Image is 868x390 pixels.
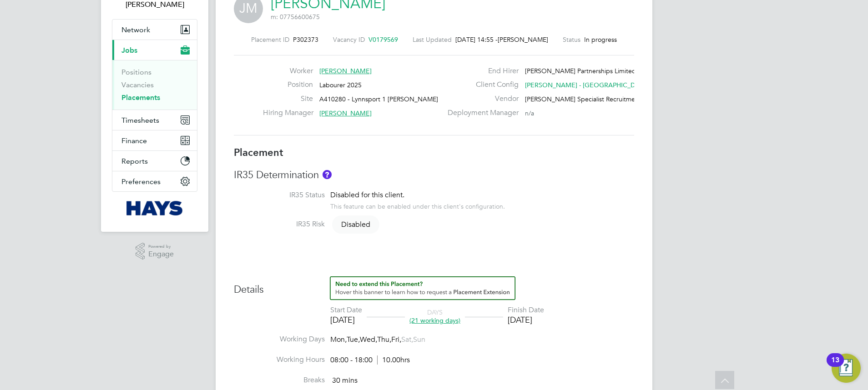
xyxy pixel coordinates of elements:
label: Status [563,35,580,44]
label: Placement ID [251,35,289,44]
div: Finish Date [508,305,544,315]
label: Last Updated [413,35,452,44]
button: Reports [112,151,197,171]
label: Position [263,80,313,90]
label: Hiring Manager [263,108,313,118]
label: IR35 Status [234,190,325,200]
label: Vacancy ID [333,35,365,44]
span: Engage [148,250,174,258]
label: Working Days [234,335,325,344]
span: [PERSON_NAME] [319,109,372,117]
span: P302373 [293,35,318,44]
span: [PERSON_NAME] [498,35,548,44]
a: Go to home page [112,201,197,215]
span: Labourer 2025 [319,81,362,89]
span: Powered by [148,243,174,250]
label: Vendor [442,94,519,104]
span: Reports [121,157,148,165]
div: This feature can be enabled under this client's configuration. [330,200,505,210]
button: Finance [112,130,197,150]
label: Client Config [442,80,519,90]
div: [DATE] [508,315,544,325]
span: Jobs [121,46,137,55]
label: Worker [263,66,313,76]
span: [PERSON_NAME] Partnerships Limited [525,67,636,75]
a: Vacancies [121,80,154,89]
span: [PERSON_NAME] Specialist Recruitment Limited [525,95,664,103]
span: Sun [413,335,425,344]
span: Finance [121,136,147,145]
div: Start Date [330,305,362,315]
button: About IR35 [323,170,332,179]
button: Open Resource Center, 13 new notifications [832,354,861,383]
span: Tue, [347,335,360,344]
img: hays-logo-retina.png [126,201,183,215]
div: Jobs [112,60,197,110]
button: Timesheets [112,110,197,130]
span: [PERSON_NAME] [319,67,372,75]
h3: Details [234,276,634,296]
a: Positions [121,68,151,76]
b: Placement [234,146,283,159]
button: How to extend a Placement? [330,276,515,300]
span: A410280 - Lynnsport 1 [PERSON_NAME] [319,95,438,103]
div: DAYS [405,308,465,325]
div: 13 [831,360,839,372]
span: In progress [584,35,617,44]
span: n/a [525,109,534,117]
span: m: 07756600675 [271,13,320,21]
button: Network [112,20,197,40]
span: Timesheets [121,116,159,125]
h3: IR35 Determination [234,169,634,182]
span: Wed, [360,335,377,344]
label: Site [263,94,313,104]
span: Disabled [332,215,379,234]
span: Network [121,25,150,34]
div: [DATE] [330,315,362,325]
span: Disabled for this client. [330,190,404,200]
span: [PERSON_NAME] - [GEOGRAPHIC_DATA] [525,81,648,89]
label: IR35 Risk [234,220,325,229]
a: Powered byEngage [136,243,174,260]
span: Sat, [401,335,413,344]
span: [DATE] 14:55 - [455,35,498,44]
span: Fri, [391,335,401,344]
span: Mon, [330,335,347,344]
label: Breaks [234,375,325,385]
button: Jobs [112,40,197,60]
span: V0179569 [368,35,398,44]
a: Placements [121,93,160,102]
span: 10.00hrs [377,355,410,365]
label: Deployment Manager [442,108,519,118]
span: Preferences [121,177,161,186]
span: 30 mins [332,376,358,385]
label: Working Hours [234,355,325,365]
span: (21 working days) [409,316,460,325]
label: End Hirer [442,66,519,76]
span: Thu, [377,335,391,344]
div: 08:00 - 18:00 [330,355,410,365]
button: Preferences [112,171,197,191]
